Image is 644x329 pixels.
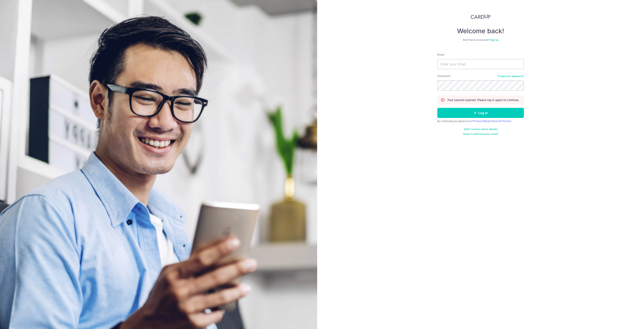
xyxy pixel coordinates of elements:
[437,38,524,42] div: Don’t have an account?
[473,120,489,123] a: Privacy Policy
[437,108,524,118] button: Log in
[463,132,498,136] a: Haven't confirmed your email?
[447,98,519,102] p: Your session expired. Please log in again to continue.
[464,128,497,131] a: Didn't receive unlock details?
[437,74,450,78] label: Password
[437,53,444,57] label: Email
[490,38,498,41] a: Sign up
[437,27,524,35] h4: Welcome back!
[491,120,511,123] a: Terms Of Service
[498,75,524,78] a: Forgot your password?
[437,120,524,123] div: By continuing you agree to our &
[437,59,524,69] input: Enter your Email
[471,14,490,19] img: CardUp Logo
